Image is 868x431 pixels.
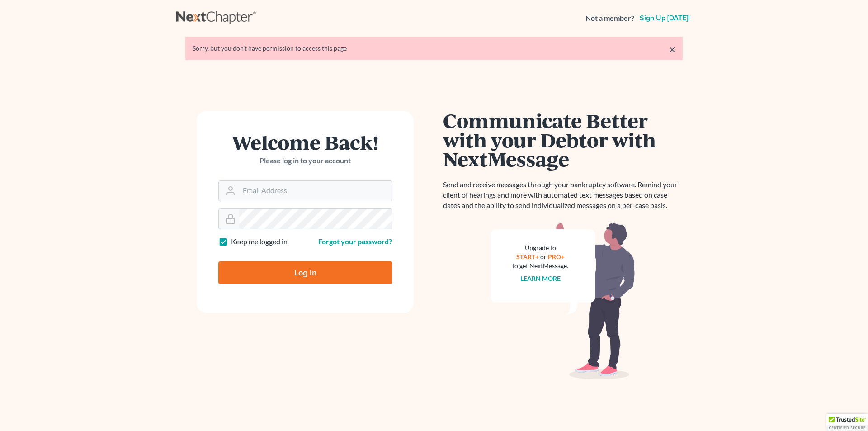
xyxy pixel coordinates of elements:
h1: Communicate Better with your Debtor with NextMessage [443,111,683,169]
p: Send and receive messages through your bankruptcy software. Remind your client of hearings and mo... [443,180,683,211]
div: TrustedSite Certified [826,414,868,431]
input: Log In [218,261,392,284]
p: Please log in to your account [218,156,392,166]
span: or [540,253,547,260]
a: Forgot your password? [318,237,392,246]
img: nextmessage_bg-59042aed3d76b12b5cd301f8e5b87938c9018125f34e5fa2b7a6b67550977c72.svg [491,222,635,380]
input: Email Address [239,181,392,201]
h1: Welcome Back! [218,133,392,152]
strong: Not a member? [585,13,634,24]
a: Learn more [520,275,561,282]
label: Keep me logged in [231,237,288,247]
a: PRO+ [548,253,565,260]
div: Upgrade to [512,243,568,252]
div: Sorry, but you don't have permission to access this page [193,44,675,53]
a: START+ [516,253,539,260]
a: × [669,44,675,55]
div: to get NextMessage. [512,261,568,270]
a: Sign up [DATE]! [638,14,692,22]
